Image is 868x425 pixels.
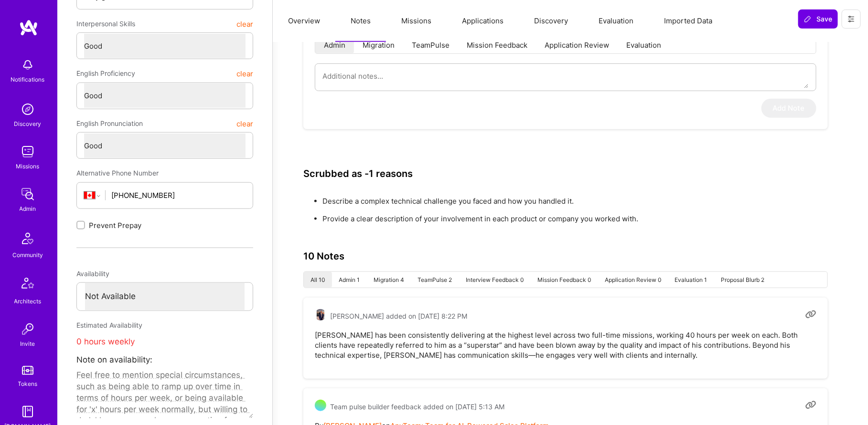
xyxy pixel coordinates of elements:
div: Admin [20,204,36,214]
button: Add Note [761,99,816,118]
li: Interview Feedback 0 [459,272,531,288]
img: Invite [18,320,37,339]
button: Save [798,10,838,29]
li: Application Review 0 [598,272,668,288]
span: Team pulse builder feedback added on [DATE] 5:13 AM [330,402,504,412]
div: Tokens [18,379,38,389]
div: Missions [16,161,40,171]
pre: [PERSON_NAME] has been consistently delivering at the highest level across two full-time missions... [315,330,816,360]
li: Migration 4 [367,272,411,288]
img: Architects [16,273,39,296]
li: All 10 [304,272,332,288]
label: Note on availability: [76,352,152,368]
img: admin teamwork [18,185,37,204]
input: +1 (000) 000-0000 [111,183,246,207]
span: English Pronunciation [76,115,143,132]
li: Provide a clear description of your involvement in each product or company you worked with. [322,214,837,224]
div: Estimated Availability [76,317,253,334]
li: TeamPulse 2 [411,272,459,288]
li: Migration [354,36,403,53]
li: TeamPulse [403,36,458,53]
li: Describe a complex technical challenge you faced and how you handled it. [322,196,837,206]
img: teamwork [18,142,37,161]
button: clear [236,115,253,132]
a: User Avatar [315,309,326,323]
span: Save [804,14,832,24]
button: clear [236,15,253,32]
span: Interpersonal Skills [76,15,135,32]
img: Community [16,227,39,250]
div: Architects [14,296,42,306]
div: Discovery [14,119,42,129]
div: Notifications [11,74,45,84]
li: Application Review [536,36,618,53]
img: User Avatar [315,309,326,321]
h3: Scrubbed as -1 reasons [303,168,413,179]
li: Evaluation [618,36,670,53]
img: bell [18,55,37,74]
img: tokens [22,366,33,375]
li: Proposal Blurb 2 [714,272,772,288]
li: Admin 1 [332,272,367,288]
i: Copy link [805,400,816,411]
h3: 10 Notes [303,250,344,262]
img: logo [19,19,38,36]
li: Mission Feedback 0 [531,272,598,288]
button: clear [236,65,253,82]
div: Availability [76,265,253,282]
li: Admin [315,36,354,53]
i: Copy link [805,309,816,320]
li: Mission Feedback [458,36,536,53]
span: English Proficiency [76,65,135,82]
li: Evaluation 1 [668,272,714,288]
span: [PERSON_NAME] added on [DATE] 8:22 PM [330,311,467,321]
img: discovery [18,100,37,119]
img: guide book [18,402,37,421]
div: 0 hours weekly [76,334,253,350]
span: Prevent Prepay [89,220,141,230]
span: Alternative Phone Number [76,169,159,177]
div: Community [12,250,43,260]
div: Invite [21,339,35,349]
